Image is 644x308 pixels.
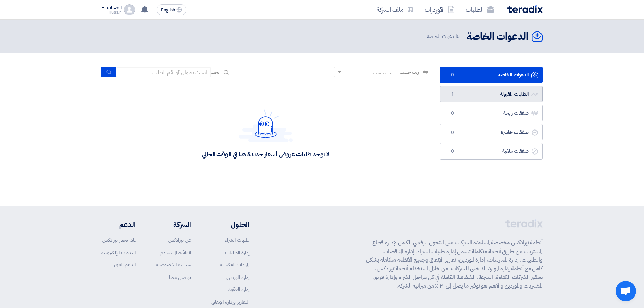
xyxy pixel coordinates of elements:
[440,143,543,160] a: صفقات ملغية0
[226,274,249,281] a: إدارة الموردين
[440,86,543,102] a: الطلبات المقبولة1
[373,69,392,76] div: رتب حسب
[156,261,191,268] a: سياسة الخصوصية
[124,4,135,15] img: profile_test.png
[160,249,191,256] a: اتفاقية المستخدم
[107,5,121,11] div: الحساب
[156,219,191,230] li: الشركة
[101,10,121,14] div: Hussain
[448,91,456,98] span: 1
[102,236,136,244] a: لماذا تختار تيرادكس
[400,69,419,76] span: رتب حسب
[202,150,329,158] div: لا يوجد طلبات عروض أسعار جديدة هنا في الوقت الحالي
[440,124,543,141] a: صفقات خاسرة0
[211,69,219,76] span: بحث
[116,67,211,77] input: ابحث بعنوان أو رقم الطلب
[220,261,249,268] a: المزادات العكسية
[440,67,543,83] a: الدعوات الخاصة0
[448,110,456,117] span: 0
[211,298,249,306] a: التقارير وإدارة الإنفاق
[228,286,249,293] a: إدارة العقود
[101,219,136,230] li: الدعم
[366,238,543,290] p: أنظمة تيرادكس مخصصة لمساعدة الشركات على التحول الرقمي الكامل لإدارة قطاع المشتريات عن طريق أنظمة ...
[168,236,191,244] a: عن تيرادكس
[114,261,136,268] a: الدعم الفني
[419,2,460,18] a: الأوردرات
[157,4,186,15] button: English
[460,2,499,18] a: الطلبات
[211,219,249,230] li: الحلول
[616,281,636,301] div: دردشة مفتوحة
[448,148,456,155] span: 0
[457,32,460,40] span: 0
[507,5,543,13] img: Teradix logo
[225,249,249,256] a: إدارة الطلبات
[371,2,419,18] a: ملف الشركة
[427,32,461,40] span: الدعوات الخاصة
[169,274,191,281] a: تواصل معنا
[239,109,293,142] img: Hello
[101,249,136,256] a: الندوات الإلكترونية
[225,236,249,244] a: طلبات الشراء
[440,105,543,121] a: صفقات رابحة0
[448,129,456,136] span: 0
[467,30,528,43] h2: الدعوات الخاصة
[161,8,175,13] span: English
[448,72,456,78] span: 0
